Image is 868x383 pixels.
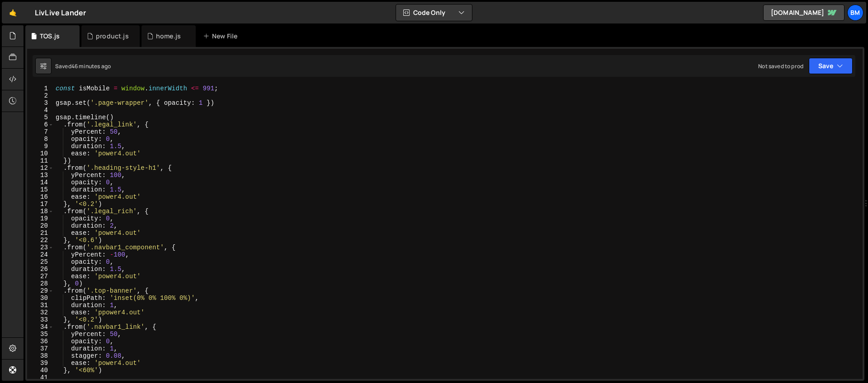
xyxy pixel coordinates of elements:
div: 30 [27,294,54,302]
div: 34 [27,323,54,331]
div: 1 [27,85,54,92]
div: 13 [27,172,54,179]
div: home.js [156,32,181,41]
button: Code Only [396,5,472,21]
div: Saved [55,62,111,70]
div: 21 [27,229,54,237]
div: 28 [27,280,54,287]
div: 31 [27,302,54,309]
div: 9 [27,143,54,150]
div: 22 [27,237,54,244]
div: 33 [27,316,54,323]
div: 40 [27,367,54,374]
div: 41 [27,374,54,381]
div: New File [203,32,241,41]
div: 17 [27,201,54,208]
div: 20 [27,222,54,229]
div: 11 [27,157,54,164]
div: 29 [27,287,54,294]
div: 14 [27,179,54,186]
div: 35 [27,331,54,338]
div: 23 [27,244,54,251]
div: 39 [27,360,54,367]
div: 3 [27,99,54,107]
div: 32 [27,309,54,316]
div: 46 minutes ago [71,62,111,70]
div: 2 [27,92,54,99]
a: bm [847,5,863,21]
div: 38 [27,352,54,360]
a: 🤙 [2,2,24,23]
div: LivLive Lander [35,7,86,18]
div: 10 [27,150,54,157]
div: product.js [96,32,129,41]
div: 16 [27,193,54,201]
div: 27 [27,273,54,280]
div: 15 [27,186,54,193]
div: 4 [27,107,54,114]
div: 6 [27,121,54,128]
div: 25 [27,258,54,266]
div: 18 [27,208,54,215]
div: 12 [27,164,54,172]
button: Save [809,58,853,74]
a: [DOMAIN_NAME] [763,5,844,21]
div: 24 [27,251,54,258]
div: 26 [27,266,54,273]
div: 19 [27,215,54,222]
div: TOS.js [40,32,60,41]
div: Not saved to prod [758,62,803,70]
div: 7 [27,128,54,135]
div: 36 [27,338,54,345]
div: 37 [27,345,54,352]
div: 5 [27,114,54,121]
div: 8 [27,135,54,143]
